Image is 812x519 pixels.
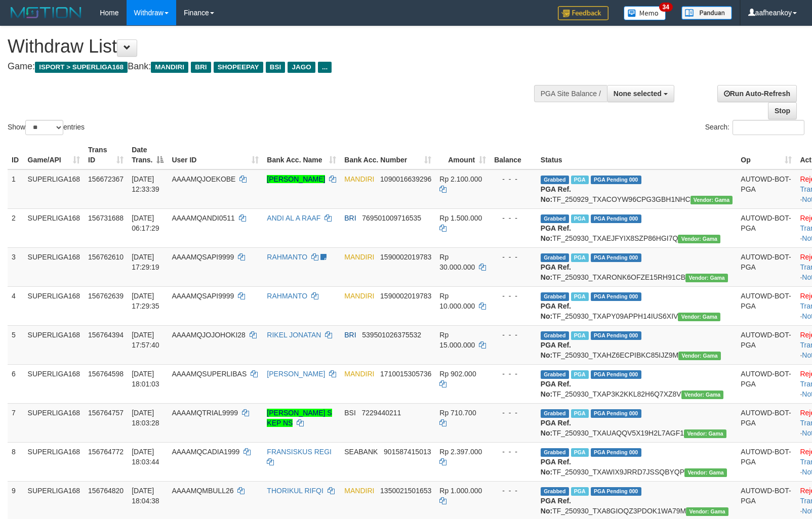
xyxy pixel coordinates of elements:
td: AUTOWD-BOT-PGA [737,208,796,247]
td: TF_250930_TXAP3K2KKL82H6Q7XZ8V [537,364,737,403]
a: FRANSISKUS REGI [267,448,332,456]
a: Stop [768,102,797,119]
span: Grabbed [541,176,569,184]
div: - - - [494,369,533,379]
span: PGA Pending [591,292,641,301]
span: [DATE] 12:33:39 [132,175,159,193]
span: Copy 901587415013 to clipboard [384,448,431,456]
span: ... [318,62,332,73]
span: Copy 7229440211 to clipboard [362,409,401,417]
span: Vendor URL: https://trx31.1velocity.biz [685,274,728,282]
span: AAAAMQJOEKOBE [172,175,235,183]
span: MANDIRI [344,487,374,495]
span: [DATE] 18:01:03 [132,370,159,388]
span: Vendor URL: https://trx31.1velocity.biz [686,507,728,516]
div: - - - [494,408,533,418]
span: Vendor URL: https://trx31.1velocity.biz [691,196,733,204]
span: 156762639 [88,292,124,300]
a: [PERSON_NAME] [267,175,325,183]
span: 156672367 [88,175,124,183]
span: Grabbed [541,448,569,457]
span: AAAAMQSUPERLIBAS [172,370,247,378]
span: Marked by aafsengchandara [571,292,589,301]
th: Status [537,141,737,169]
b: PGA Ref. No: [541,419,571,437]
td: AUTOWD-BOT-PGA [737,325,796,364]
th: Bank Acc. Number: activate to sort column ascending [340,141,435,169]
button: None selected [607,85,674,102]
a: Run Auto-Refresh [717,85,797,102]
b: PGA Ref. No: [541,185,571,203]
span: Copy 539501026375532 to clipboard [362,331,421,339]
b: PGA Ref. No: [541,263,571,281]
span: Rp 30.000.000 [439,253,475,271]
span: Rp 1.000.000 [439,487,482,495]
td: AUTOWD-BOT-PGA [737,247,796,286]
span: PGA Pending [591,448,641,457]
span: MANDIRI [344,253,374,261]
span: 34 [659,3,673,12]
b: PGA Ref. No: [541,497,571,515]
td: SUPERLIGA168 [24,442,85,481]
span: Grabbed [541,214,569,223]
span: MANDIRI [151,62,188,73]
td: TF_250930_TXAPY09APPH14IUS6XIV [537,286,737,325]
span: Vendor URL: https://trx31.1velocity.biz [684,429,726,438]
span: [DATE] 18:03:28 [132,409,159,427]
img: Button%20Memo.svg [624,6,666,20]
span: Copy 1710015305736 to clipboard [380,370,431,378]
div: - - - [494,486,533,496]
span: Marked by aafheankoy [571,448,589,457]
span: Marked by aafsengchandara [571,487,589,496]
span: Grabbed [541,253,569,262]
td: TF_250929_TXACOYW96CPG3GBH1NHC [537,169,737,209]
h1: Withdraw List [8,36,531,57]
a: RAHMANTO [267,253,307,261]
td: AUTOWD-BOT-PGA [737,169,796,209]
span: Rp 10.000.000 [439,292,475,310]
span: 156764772 [88,448,124,456]
td: 7 [8,403,24,442]
td: 5 [8,325,24,364]
div: - - - [494,252,533,262]
span: [DATE] 17:57:40 [132,331,159,349]
span: MANDIRI [344,292,374,300]
span: BRI [344,214,356,222]
span: Copy 1350021501653 to clipboard [380,487,431,495]
span: SHOPEEPAY [214,62,263,73]
span: Marked by aafheankoy [571,331,589,340]
span: PGA Pending [591,176,641,184]
span: Copy 1090016639296 to clipboard [380,175,431,183]
a: RAHMANTO [267,292,307,300]
b: PGA Ref. No: [541,458,571,476]
b: PGA Ref. No: [541,224,571,242]
span: Grabbed [541,409,569,418]
span: None selected [614,90,662,98]
span: [DATE] 17:29:35 [132,292,159,310]
span: AAAAMQJOJOHOKI28 [172,331,245,339]
span: MANDIRI [344,370,374,378]
td: 2 [8,208,24,247]
span: Marked by aafsengchandara [571,370,589,379]
th: User ID: activate to sort column ascending [168,141,263,169]
span: 156764820 [88,487,124,495]
div: - - - [494,174,533,184]
span: PGA Pending [591,214,641,223]
td: 4 [8,286,24,325]
span: [DATE] 06:17:29 [132,214,159,232]
td: TF_250930_TXAEJFYIX8SZP86HGI7Q [537,208,737,247]
span: Copy 1590002019783 to clipboard [380,253,431,261]
span: Grabbed [541,370,569,379]
span: Grabbed [541,331,569,340]
span: Grabbed [541,292,569,301]
b: PGA Ref. No: [541,302,571,320]
span: AAAAMQTRIAL9999 [172,409,238,417]
span: PGA Pending [591,253,641,262]
span: PGA Pending [591,487,641,496]
span: BSI [344,409,356,417]
input: Search: [733,120,804,135]
span: AAAAMQCADIA1999 [172,448,239,456]
a: ANDI AL A RAAF [267,214,320,222]
td: 8 [8,442,24,481]
span: Copy 1590002019783 to clipboard [380,292,431,300]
